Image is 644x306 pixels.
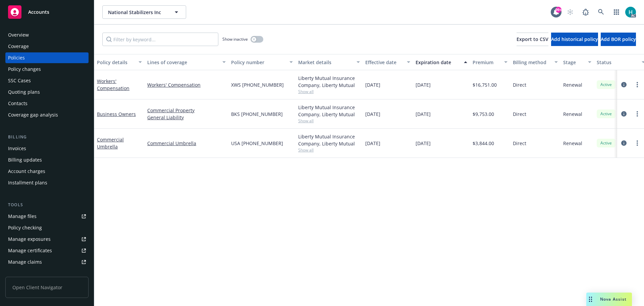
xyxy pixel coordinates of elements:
[551,36,598,42] span: Add historical policy
[470,54,510,70] button: Premium
[597,59,638,66] div: Status
[633,139,641,147] a: more
[94,54,145,70] button: Policy details
[513,81,526,88] span: Direct
[473,81,497,88] span: $16,751.00
[5,3,89,21] a: Accounts
[8,87,40,97] div: Quoting plans
[5,257,89,267] a: Manage claims
[473,59,500,66] div: Premium
[586,293,595,306] div: Drag to move
[363,54,413,70] button: Effective date
[473,111,494,118] span: $9,753.00
[365,140,380,147] span: [DATE]
[513,59,550,66] div: Billing method
[147,107,226,114] a: Commercial Property
[28,9,49,15] span: Accounts
[563,5,577,19] a: Start snowing
[97,78,129,91] a: Workers' Compensation
[513,111,526,118] span: Direct
[416,111,431,118] span: [DATE]
[8,75,31,86] div: SSC Cases
[610,5,623,19] a: Switch app
[102,33,218,46] input: Filter by keyword...
[296,54,363,70] button: Market details
[413,54,470,70] button: Expiration date
[416,140,431,147] span: [DATE]
[8,110,58,120] div: Coverage gap analysis
[5,277,89,298] span: Open Client Navigator
[5,52,89,63] a: Policies
[560,54,594,70] button: Stage
[599,82,613,88] span: Active
[5,234,89,245] a: Manage exposures
[147,59,218,66] div: Lines of coverage
[8,143,26,154] div: Invoices
[416,59,460,66] div: Expiration date
[8,177,47,188] div: Installment plans
[510,54,560,70] button: Billing method
[228,54,296,70] button: Policy number
[5,211,89,222] a: Manage files
[97,111,136,117] a: Business Owners
[517,36,548,42] span: Export to CSV
[8,222,42,233] div: Policy checking
[5,155,89,165] a: Billing updates
[600,296,627,302] span: Nova Assist
[5,166,89,177] a: Account charges
[298,89,360,94] span: Show all
[8,64,41,75] div: Policy changes
[298,147,360,153] span: Show all
[8,41,29,52] div: Coverage
[517,33,548,46] button: Export to CSV
[620,81,628,89] a: circleInformation
[563,140,582,147] span: Renewal
[5,143,89,154] a: Invoices
[298,118,360,124] span: Show all
[8,245,52,256] div: Manage certificates
[147,114,226,121] a: General Liability
[5,75,89,86] a: SSC Cases
[5,268,89,279] a: Manage BORs
[5,202,89,208] div: Tools
[5,41,89,52] a: Coverage
[5,64,89,75] a: Policy changes
[231,81,284,88] span: XWS [PHONE_NUMBER]
[8,257,42,267] div: Manage claims
[5,245,89,256] a: Manage certificates
[97,136,124,150] a: Commercial Umbrella
[298,133,360,147] div: Liberty Mutual Insurance Company, Liberty Mutual
[5,98,89,109] a: Contacts
[231,59,285,66] div: Policy number
[633,110,641,118] a: more
[599,140,613,146] span: Active
[620,139,628,147] a: circleInformation
[8,268,40,279] div: Manage BORs
[298,59,353,66] div: Market details
[5,177,89,188] a: Installment plans
[620,110,628,118] a: circleInformation
[563,81,582,88] span: Renewal
[599,111,613,117] span: Active
[231,140,283,147] span: USA [PHONE_NUMBER]
[102,5,186,19] button: National Stabilizers Inc
[8,211,37,222] div: Manage files
[365,81,380,88] span: [DATE]
[108,9,166,16] span: National Stabilizers Inc
[8,52,25,63] div: Policies
[8,155,42,165] div: Billing updates
[97,59,135,66] div: Policy details
[145,54,228,70] button: Lines of coverage
[633,81,641,89] a: more
[416,81,431,88] span: [DATE]
[551,33,598,46] button: Add historical policy
[601,36,636,42] span: Add BOR policy
[8,234,51,245] div: Manage exposures
[365,111,380,118] span: [DATE]
[147,81,226,88] a: Workers' Compensation
[8,30,29,40] div: Overview
[625,7,636,17] img: photo
[222,36,248,42] span: Show inactive
[594,5,608,19] a: Search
